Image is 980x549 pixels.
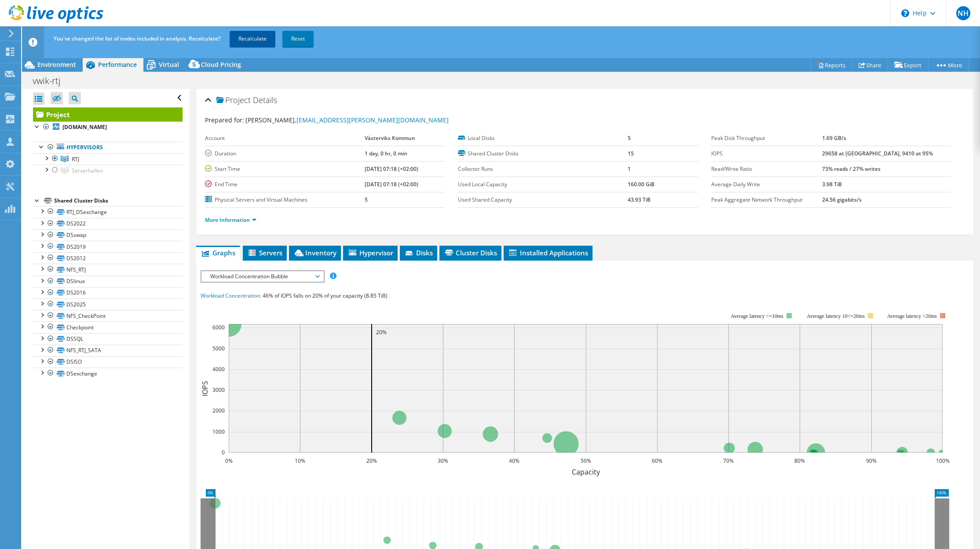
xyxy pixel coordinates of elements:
a: [DOMAIN_NAME] [33,122,183,133]
svg: \n [901,9,909,17]
b: 73% reads / 27% writes [822,165,881,173]
span: Hypervisor [347,248,393,257]
a: RTJ [33,153,183,165]
a: Export [888,58,929,72]
label: Physical Servers and Virtual Machines [205,195,365,204]
text: 6000 [212,324,225,331]
b: 15 [628,150,634,157]
b: 5 [628,134,631,142]
text: 70% [723,457,734,464]
label: Read/Write Ratio [711,165,822,173]
a: [EMAIL_ADDRESS][PERSON_NAME][DOMAIN_NAME] [296,116,449,124]
span: [PERSON_NAME], [245,116,449,124]
b: [DATE] 07:18 (+02:00) [365,165,418,173]
span: Details [253,95,277,105]
label: Peak Aggregate Network Throughput [711,195,822,204]
label: Shared Cluster Disks [458,149,628,158]
b: 1 [628,165,631,173]
text: 100% [936,457,950,464]
span: Inventory [293,248,336,257]
b: 5 [365,196,368,203]
span: Graphs [201,248,235,257]
label: Prepared for: [205,116,244,124]
b: 3.98 TiB [822,181,842,188]
text: 20% [376,328,387,336]
text: 40% [509,457,519,464]
a: Reports [810,58,852,72]
b: 1 day, 0 hr, 0 min [365,150,407,157]
a: DS2012 [33,252,183,264]
label: End Time [205,180,365,189]
b: 1.69 GB/s [822,134,846,142]
label: Collector Runs [458,165,628,173]
span: Installed Applications [508,248,588,257]
a: More Information [205,216,256,224]
text: 3000 [212,386,225,394]
text: 50% [581,457,591,464]
a: DSSQL [33,333,183,345]
text: 4000 [212,365,225,373]
span: Project [216,96,251,105]
text: 0 [222,449,225,456]
label: Used Shared Capacity [458,195,628,204]
a: Reset [282,31,314,47]
a: DS2016 [33,287,183,298]
a: Project [33,107,183,122]
b: [DATE] 07:18 (+02:00) [365,181,418,188]
a: Share [852,58,888,72]
a: More [928,58,969,72]
a: Recalculate [230,31,275,47]
text: 5000 [212,345,225,352]
a: RTJ_DSexchange [33,206,183,217]
tspan: Average latency <=10ms [731,313,783,319]
span: Performance [98,60,137,69]
a: Checkpoint [33,321,183,333]
b: 43.93 TiB [628,196,651,203]
text: 80% [794,457,805,464]
label: Local Disks [458,134,628,143]
label: Average Daily Write [711,180,822,189]
span: Cloud Pricing [201,60,241,69]
a: DS2019 [33,241,183,252]
span: 46% of IOPS falls on 20% of your capacity (8.85 TiB) [263,292,388,299]
label: Used Local Capacity [458,180,628,189]
span: Workload Concentration Bubble [206,271,319,282]
b: 29658 at [GEOGRAPHIC_DATA], 9410 at 95% [822,150,933,157]
b: 24.56 gigabits/s [822,196,862,203]
a: NFS_RTJ [33,264,183,275]
a: Serverhallen [33,165,183,176]
tspan: Average latency 10<=20ms [807,313,865,319]
a: Hypervisors [33,142,183,153]
a: NFS_RTJ_SATA [33,345,183,356]
text: 2000 [212,407,225,414]
span: Serverhallen [72,167,103,174]
text: 0% [225,457,233,464]
a: DSlinux [33,276,183,287]
span: Disks [404,248,433,257]
text: Capacity [572,467,600,477]
text: Average latency >20ms [887,313,937,319]
span: Virtual [159,60,179,69]
a: DSswap [33,229,183,241]
span: RTJ [72,155,79,163]
label: Peak Disk Throughput [711,134,822,143]
span: NH [956,6,970,20]
span: Cluster Disks [444,248,497,257]
text: 60% [652,457,662,464]
text: 20% [366,457,377,464]
text: IOPS [200,380,210,396]
h1: vwik-rtj [29,76,74,86]
a: DSexchange [33,368,183,379]
label: Duration [205,149,365,158]
span: Workload Concentration: [201,292,261,299]
span: You've changed the list of nodes included in analysis. Recalculate? [54,35,220,42]
text: 90% [866,457,877,464]
b: [DOMAIN_NAME] [62,123,107,131]
label: Account [205,134,365,143]
a: DS2022 [33,218,183,229]
a: DS2025 [33,298,183,310]
a: NFS_CheckPoint [33,310,183,321]
text: 1000 [212,428,225,435]
span: Servers [247,248,282,257]
span: Environment [37,60,76,69]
